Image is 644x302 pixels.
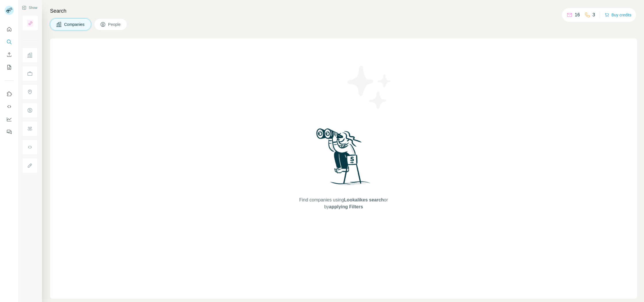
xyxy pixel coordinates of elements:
span: People [108,22,121,27]
p: 16 [575,11,580,18]
h4: Search [50,7,637,15]
button: Show [18,3,41,12]
button: Use Surfe on LinkedIn [5,89,14,99]
button: Feedback [5,127,14,137]
img: Surfe Illustration - Woman searching with binoculars [314,127,373,191]
button: Use Surfe API [5,101,14,112]
span: Lookalikes search [344,197,384,202]
button: Search [5,37,14,47]
button: Dashboard [5,114,14,124]
button: Quick start [5,24,14,34]
span: Companies [64,22,85,27]
button: My lists [5,62,14,72]
span: applying Filters [329,204,363,209]
span: Find companies using or by [298,197,390,210]
p: 3 [593,11,595,18]
img: Surfe Illustration - Stars [344,61,395,113]
button: Buy credits [605,11,631,19]
button: Enrich CSV [5,49,14,60]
